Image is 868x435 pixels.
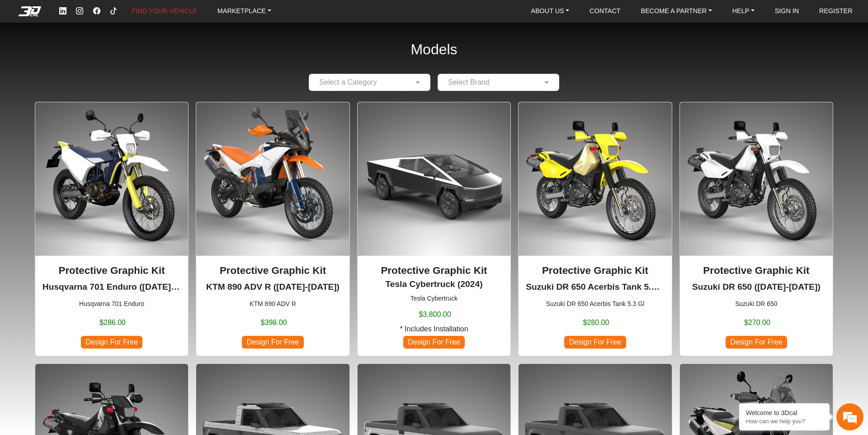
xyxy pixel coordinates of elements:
[203,299,342,309] small: KTM 890 ADV R
[410,29,457,70] h2: Models
[680,102,833,255] img: DR 6501996-2024
[203,263,342,278] p: Protective Graphic Kit
[196,102,349,356] div: KTM 890 ADV R
[526,263,664,278] p: Protective Graphic Kit
[42,281,181,294] p: Husqvarna 701 Enduro (2016-2024)
[357,102,511,356] div: Tesla Cybertruck
[203,281,342,294] p: KTM 890 ADV R (2023-2025)
[81,336,142,348] span: Design For Free
[726,336,787,348] span: Design For Free
[527,4,573,18] a: ABOUT US
[358,102,510,255] img: Cybertrucknull2024
[128,4,201,18] a: FIND YOUR VEHICLE
[196,102,349,255] img: 890 ADV R null2023-2025
[365,278,503,291] p: Tesla Cybertruck (2024)
[564,336,626,348] span: Design For Free
[365,294,503,303] small: Tesla Cybertruck
[518,102,672,356] div: Suzuki DR 650 Acerbis Tank 5.3 Gl
[746,409,823,416] div: Welcome to 3Dcal
[261,317,287,328] span: $398.00
[679,102,833,356] div: Suzuki DR 650
[419,309,451,320] span: $3,800.00
[526,281,664,294] p: Suzuki DR 650 Acerbis Tank 5.3 Gl (1996-2024)
[35,102,188,255] img: 701 Enduronull2016-2024
[99,317,126,328] span: $286.00
[526,299,664,309] small: Suzuki DR 650 Acerbis Tank 5.3 Gl
[42,299,181,309] small: Husqvarna 701 Enduro
[687,281,826,294] p: Suzuki DR 650 (1996-2024)
[687,263,826,278] p: Protective Graphic Kit
[214,4,275,18] a: MARKETPLACE
[637,4,715,18] a: BECOME A PARTNER
[35,102,189,356] div: Husqvarna 701 Enduro
[403,336,465,348] span: Design For Free
[583,317,609,328] span: $280.00
[42,263,181,278] p: Protective Graphic Kit
[519,102,671,255] img: DR 650Acerbis Tank 5.3 Gl1996-2024
[400,324,468,335] span: * Includes Installation
[746,418,823,425] p: How can we help you?
[729,4,758,18] a: HELP
[816,4,856,18] a: REGISTER
[586,4,624,18] a: CONTACT
[365,263,503,278] p: Protective Graphic Kit
[687,299,826,309] small: Suzuki DR 650
[242,336,303,348] span: Design For Free
[744,317,770,328] span: $270.00
[771,4,803,18] a: SIGN IN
